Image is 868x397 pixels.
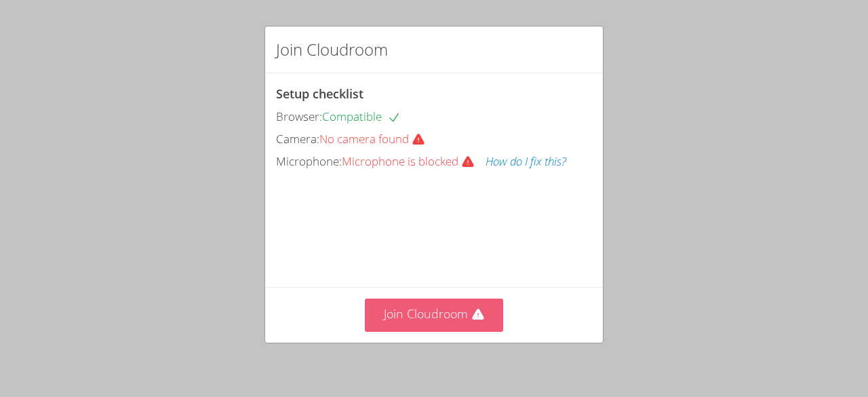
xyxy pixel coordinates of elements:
[276,153,342,169] span: Microphone:
[276,109,322,124] span: Browser:
[276,131,319,147] span: Camera:
[319,131,436,147] span: No camera found
[342,153,486,169] span: Microphone is blocked
[322,109,401,124] span: Compatible
[276,37,388,62] h2: Join Cloudroom
[365,299,504,332] button: Join Cloudroom
[276,86,363,102] span: Setup checklist
[486,152,566,172] button: How do I fix this?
